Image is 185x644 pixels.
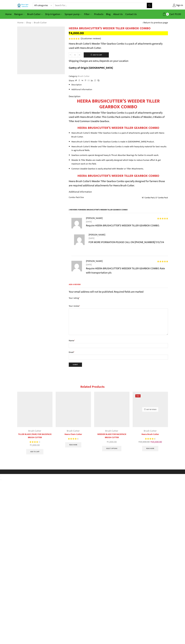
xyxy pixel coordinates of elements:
[30,443,40,447] bdi: 1,000.00
[56,392,91,427] img: Heera Chain Cutter
[81,37,83,41] span: 2
[112,11,124,17] a: About Us
[34,21,47,25] a: Brush Cutter
[63,11,83,17] a: Sprayer pump
[145,437,156,440] div: Rated 4.55 out of 5
[17,392,52,427] img: Tiller Blade for Backpack Brush Cutter
[176,4,183,7] span: Sign in
[71,83,82,86] a: Description
[69,174,168,178] h3: HEERA BRUSHCUTTER’S WEEDER TILLER GEARBOX COMBO
[69,190,92,194] a: Additional information
[139,440,140,444] span: ₹
[133,433,168,436] a: Heera Brush Cutter
[86,220,168,224] time: [DATE]
[89,237,168,240] time: [DATE]
[69,304,168,308] label: Your review
[81,37,101,40] a: (2customer reviews)
[69,194,105,201] th: Combo Pack Size
[135,394,141,397] span: Sale
[26,449,44,454] a: Add to cart: “TILLER BLADE (PAIR) FOR BACKPACK BRUSH CUTTER”
[17,433,52,439] a: TILLER BLADE (PAIR) FOR BACKPACK BRUSH CUTTER
[133,392,168,427] img: Heera Brush Cutter
[69,363,82,367] input: Submit
[69,179,168,188] p: Heera Brush Cutter’s Weeder Tiller Gearbox Combo specially designed for farmers those are require...
[157,261,168,262] span: Rated out of 5
[89,233,105,237] strong: [PERSON_NAME]
[13,11,26,17] a: Raingun
[144,429,157,433] a: Brush Cutter
[17,21,47,25] nav: Breadcrumb
[72,52,78,57] input: Product quantity
[29,441,38,443] span: Rated out of 5
[139,440,150,444] bdi: 23,500.00
[86,266,168,275] p: Require HEERA BRUSHCUTTER’S WEEDER TILLER GEARBOX COMBO. Rate with transportation pls
[80,384,105,389] span: Related products
[71,158,168,166] li: Weeder & Tiller Blades are made with specially designed which helps to reduce human effort & get ...
[86,259,103,263] strong: [PERSON_NAME]
[69,290,143,294] span: Your email address will not be published. Required fields are marked
[157,218,168,219] div: Rated 5 out of 5
[1,479,2,480] button: Next (arrow right)
[65,442,81,447] a: Read more about “Heera Chain Cutter”
[69,126,168,130] h2: HEERA BRUSHCUTTER’S WEEDER TILLER GEARBOX COMBO
[69,351,168,354] label: Email
[86,263,168,266] time: [DATE]
[169,12,174,16] span: Cart
[71,88,92,91] a: Additional information
[81,208,128,211] span: HEERA BRUSHCUTTER’S WEEDER TILLER GEARBOX COMBO
[69,27,168,30] h1: HEERA BRUSHCUTTER’S WEEDER TILLER GEARBOX COMBO
[29,441,40,443] div: Rated 4.00 out of 5
[71,140,168,144] li: Heera Brush Cutter’s Weeder Tiller Gearbox Combo is made in [GEOGRAPHIC_DATA] Product.
[71,131,168,139] li: Heera Brush Cutter’s Weeder Tiller Gearbox Combo is a pack of attachments generally used with Hee...
[94,433,129,439] a: WEEDER BLADE FOR BACKPACK BRUSH CUTTER
[69,98,168,110] h1: HEERA BRUSHCUTTER’S WEEDER TILLER GEARBOX COMBO
[30,443,31,447] span: ₹
[69,38,79,40] div: Rated 5.00 out of 5
[105,11,112,17] a: Blog
[69,208,168,213] h2: 2 reviews for
[69,283,168,288] span: Add a review
[56,433,91,436] a: Heera Chain Cutter
[69,111,168,123] p: Heera Brush Cutter’s Weeder Tiller Gearbox Combo is a pack of attachments generally used with Hee...
[26,11,44,17] a: Brush Cutter
[69,30,70,36] span: ₹
[69,75,90,78] span: Category:
[105,429,118,433] a: Brush Cutter
[89,240,168,244] p: FOR MORE IFORMATION PLEASE CALL ON [PHONE_NUMBER]/513/514
[124,11,138,17] a: Contact Us
[26,21,31,25] a: Shop
[93,11,105,17] a: Products
[71,167,168,171] li: Common Useable Gearbox is easily attached with Weeder or Tiller Attachments.
[151,440,162,444] bdi: 20,500.00
[71,153,168,157] li: Gearbox contents special designed heavy & Thrust Absorber Bearings for better & smooth work.
[156,3,183,8] a: Sign in
[54,3,147,8] input: Search for...
[69,38,80,40] span: 2
[151,440,152,444] span: ₹
[77,74,90,78] a: Brush Cutter
[71,145,168,152] li: Heera Brush Cutter’s Weeder and Tiller Gearbox Combo is made with heavy-duty material for best re...
[86,216,103,220] strong: [PERSON_NAME]
[69,66,113,70] b: Cuntry of Origin [GEOGRAPHIC_DATA]
[157,218,168,219] span: Rated out of 5
[175,12,176,16] span: ₹
[102,446,121,451] a: Select options for “WEEDER BLADE FOR BACKPACK BRUSH CUTTER”
[69,339,168,342] label: Name
[69,38,79,40] span: Rated out of 5 based on customer ratings
[142,407,158,412] p: Out of stock
[67,429,80,433] a: Brush Cutter
[68,437,79,440] div: Rated 4.50 out of 5
[69,30,84,36] bdi: 4,000.00
[175,12,181,16] bdi: 0.00
[69,297,168,300] label: Your rating
[155,12,181,17] a: 0 Cart ₹0.00
[94,392,129,427] img: Weeder Blade For Brush Cutter
[166,13,169,16] span: 0
[44,11,63,17] a: Drip Irrigation
[147,3,152,8] button: Search button
[17,21,24,25] a: Home
[142,446,158,451] a: Read more about “Heera Brush Cutter”
[69,94,80,98] a: Description
[143,21,168,25] a: Return to previous page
